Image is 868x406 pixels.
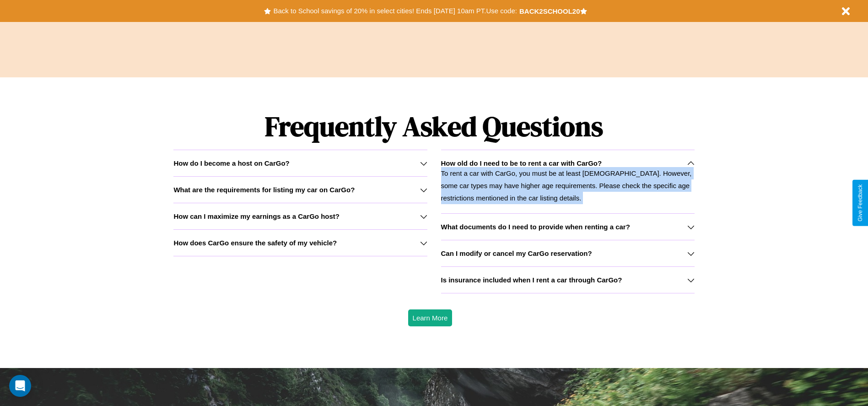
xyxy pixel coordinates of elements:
h3: How do I become a host on CarGo? [173,159,289,167]
h3: How does CarGo ensure the safety of my vehicle? [173,239,337,247]
h3: Is insurance included when I rent a car through CarGo? [441,276,622,284]
div: Open Intercom Messenger [9,375,31,397]
b: BACK2SCHOOL20 [519,7,580,15]
button: Learn More [408,309,453,326]
h3: What documents do I need to provide when renting a car? [441,223,630,231]
h3: Can I modify or cancel my CarGo reservation? [441,249,592,257]
h1: Frequently Asked Questions [173,103,694,150]
h3: What are the requirements for listing my car on CarGo? [173,186,355,194]
div: Give Feedback [857,184,863,222]
h3: How can I maximize my earnings as a CarGo host? [173,212,340,220]
p: To rent a car with CarGo, you must be at least [DEMOGRAPHIC_DATA]. However, some car types may ha... [441,167,695,204]
button: Back to School savings of 20% in select cities! Ends [DATE] 10am PT.Use code: [271,5,519,17]
h3: How old do I need to be to rent a car with CarGo? [441,159,602,167]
